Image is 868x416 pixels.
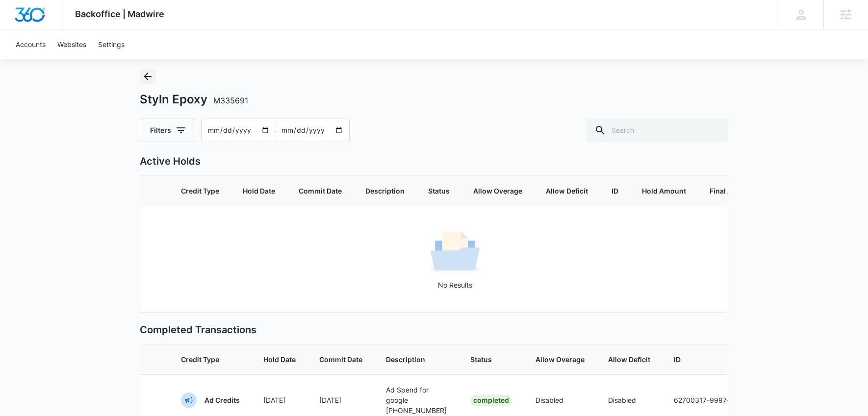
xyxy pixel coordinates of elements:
[75,9,164,19] span: Backoffice | Madwire
[386,354,447,365] span: Description
[141,280,769,290] p: No Results
[16,16,24,24] img: logo_orange.svg
[16,25,24,33] img: website_grey.svg
[98,57,105,65] img: tab_keywords_by_traffic_grey.svg
[608,395,650,405] p: Disabled
[140,119,195,142] button: Filters
[546,186,588,196] span: Allow Deficit
[140,69,155,84] button: Back
[181,186,219,196] span: Credit Type
[431,228,480,277] img: No Results
[470,354,512,365] span: Status
[108,58,165,64] div: Keywords by Traffic
[10,29,51,59] a: Accounts
[263,395,296,405] p: [DATE]
[319,395,362,405] p: [DATE]
[140,322,728,337] p: Completed Transactions
[263,354,296,365] span: Hold Date
[243,186,275,196] span: Hold Date
[536,354,585,365] span: Allow Overage
[470,394,512,406] div: Completed
[204,395,240,405] p: Ad Credits
[536,395,585,405] p: Disabled
[140,154,728,169] p: Active Holds
[674,354,821,365] span: ID
[587,119,728,142] input: Search
[181,354,240,365] span: Credit Type
[428,186,450,196] span: Status
[642,186,686,196] span: Hold Amount
[26,57,34,65] img: tab_domain_overview_orange.svg
[26,25,108,33] div: Domain: [DOMAIN_NAME]
[27,16,48,24] div: v 4.0.25
[92,29,130,59] a: Settings
[51,29,92,59] a: Websites
[608,354,650,365] span: Allow Deficit
[710,186,754,196] span: Final Amount
[299,186,342,196] span: Commit Date
[274,125,277,136] span: –
[365,186,405,196] span: Description
[386,385,447,416] p: Ad Spend for google [PHONE_NUMBER]
[140,92,248,107] h1: Styln Epoxy
[213,96,248,105] span: M335691
[473,186,522,196] span: Allow Overage
[319,354,362,365] span: Commit Date
[674,395,821,405] p: 62700317-9997-482f-88c7-b12a9726404b
[612,186,618,196] span: ID
[37,58,88,64] div: Domain Overview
